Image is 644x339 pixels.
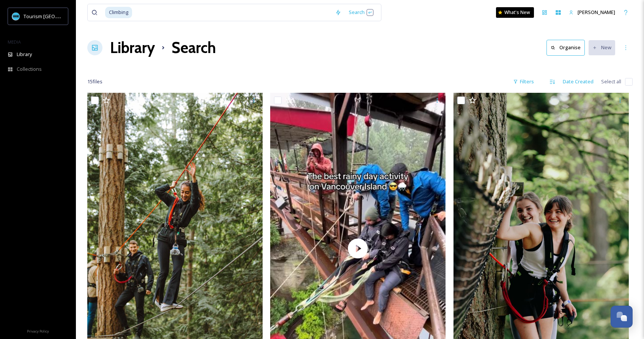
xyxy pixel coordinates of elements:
[17,51,32,58] span: Library
[559,74,597,89] div: Date Created
[509,74,538,89] div: Filters
[172,36,216,59] h1: Search
[27,326,49,335] a: Privacy Policy
[24,12,91,20] span: Tourism [GEOGRAPHIC_DATA]
[565,5,619,20] a: [PERSON_NAME]
[601,78,621,85] span: Select all
[17,66,42,73] span: Collections
[110,36,155,59] a: Library
[589,40,615,55] button: New
[611,306,633,328] button: Open Chat
[496,7,534,18] a: What's New
[345,5,377,20] div: Search
[578,9,615,16] span: [PERSON_NAME]
[546,40,589,55] a: Organise
[546,40,585,55] button: Organise
[87,78,102,85] span: 15 file s
[105,7,132,18] span: Climbing
[12,12,20,20] img: tourism_nanaimo_logo.jpeg
[27,329,49,334] span: Privacy Policy
[8,39,21,45] span: MEDIA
